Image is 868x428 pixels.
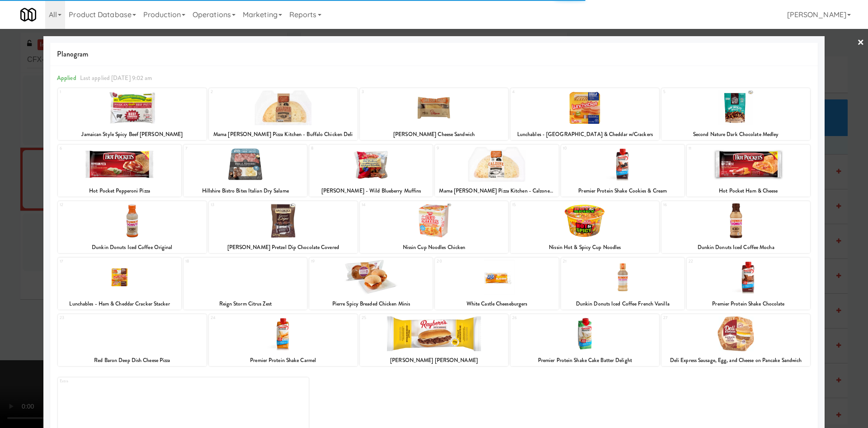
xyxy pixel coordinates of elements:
[211,88,283,96] div: 2
[311,298,431,310] div: Pierre Spicy Breaded Chicken Minis
[58,298,181,310] div: Lunchables - Ham & Cheddar Cracker Stacker
[209,201,358,253] div: 13[PERSON_NAME] Pretzel Dip Chocolate Covered
[311,185,431,197] div: [PERSON_NAME] - Wild Blueberry Muffins
[435,258,558,310] div: 20White Castle Cheeseburgers
[663,129,809,140] div: Second Nature Dark Chocolate Medley
[561,258,684,310] div: 21Dunkin Donuts Iced Coffee French Vanilla
[510,355,659,366] div: Premier Protein Shake Cake Batter Delight
[210,129,356,140] div: Mama [PERSON_NAME] Pizza Kitchen - Buffalo Chicken Deli
[437,258,497,265] div: 20
[436,298,557,310] div: White Castle Cheeseburgers
[510,242,659,253] div: Nissin Hot & Spicy Cup Noodles
[184,258,307,310] div: 18Reign Storm Citrus Zest
[563,258,623,265] div: 21
[663,355,809,366] div: Deli Express Sausage, Egg, and Cheese on Pancake Sandwich
[211,314,283,322] div: 24
[512,201,585,209] div: 15
[361,355,507,366] div: [PERSON_NAME] [PERSON_NAME]
[361,242,507,253] div: Nissin Cup Noodles Chicken
[562,185,683,197] div: Premier Protein Shake Cookies & Cream
[185,145,245,152] div: 7
[510,129,659,140] div: Lunchables - [GEOGRAPHIC_DATA] & Cheddar w/Crackers
[663,201,736,209] div: 16
[360,242,509,253] div: Nissin Cup Noodles Chicken
[661,242,810,253] div: Dunkin Donuts Iced Coffee Mocha
[58,129,207,140] div: Jamaican Style Spicy Beef [PERSON_NAME]
[561,185,684,197] div: Premier Protein Shake Cookies & Cream
[58,185,181,197] div: Hot Pocket Pepperoni Pizza
[360,129,509,140] div: [PERSON_NAME] Cheese Sandwich
[311,145,371,152] div: 8
[688,185,809,197] div: Hot Pocket Ham & Cheese
[185,185,306,197] div: Hillshire Bistro Bites Italian Dry Salame
[211,201,283,209] div: 13
[561,145,684,197] div: 10Premier Protein Shake Cookies & Cream
[185,298,306,310] div: Reign Storm Citrus Zest
[20,7,36,23] img: Micromart
[210,355,356,366] div: Premier Protein Shake Carmel
[512,314,585,322] div: 26
[309,258,433,310] div: 19Pierre Spicy Breaded Chicken Minis
[58,355,207,366] div: Red Baron Deep Dish Cheese Pizza
[80,74,152,82] span: Last applied [DATE] 9:02 am
[689,258,749,265] div: 22
[687,258,810,310] div: 22Premier Protein Shake Chocolate
[689,145,749,152] div: 11
[435,298,558,310] div: White Castle Cheeseburgers
[512,88,585,96] div: 4
[561,298,684,310] div: Dunkin Donuts Iced Coffee French Vanilla
[510,314,659,366] div: 26Premier Protein Shake Cake Batter Delight
[185,258,245,265] div: 18
[661,201,810,253] div: 16Dunkin Donuts Iced Coffee Mocha
[360,88,509,140] div: 3[PERSON_NAME] Cheese Sandwich
[661,314,810,366] div: 27Deli Express Sausage, Egg, and Cheese on Pancake Sandwich
[361,129,507,140] div: [PERSON_NAME] Cheese Sandwich
[512,242,658,253] div: Nissin Hot & Spicy Cup Noodles
[857,29,864,57] a: ×
[209,129,358,140] div: Mama [PERSON_NAME] Pizza Kitchen - Buffalo Chicken Deli
[184,298,307,310] div: Reign Storm Citrus Zest
[661,129,810,140] div: Second Nature Dark Chocolate Medley
[309,298,433,310] div: Pierre Spicy Breaded Chicken Minis
[360,355,509,366] div: [PERSON_NAME] [PERSON_NAME]
[184,145,307,197] div: 7Hillshire Bistro Bites Italian Dry Salame
[58,242,207,253] div: Dunkin Donuts Iced Coffee Original
[360,314,509,366] div: 25[PERSON_NAME] [PERSON_NAME]
[57,74,76,82] span: Applied
[59,129,205,140] div: Jamaican Style Spicy Beef [PERSON_NAME]
[562,298,683,310] div: Dunkin Donuts Iced Coffee French Vanilla
[57,47,811,61] span: Planogram
[59,355,205,366] div: Red Baron Deep Dish Cheese Pizza
[510,88,659,140] div: 4Lunchables - [GEOGRAPHIC_DATA] & Cheddar w/Crackers
[687,298,810,310] div: Premier Protein Shake Chocolate
[59,298,180,310] div: Lunchables - Ham & Cheddar Cracker Stacker
[510,201,659,253] div: 15Nissin Hot & Spicy Cup Noodles
[362,201,434,209] div: 14
[309,145,433,197] div: 8[PERSON_NAME] - Wild Blueberry Muffins
[58,314,207,366] div: 23Red Baron Deep Dish Cheese Pizza
[311,258,371,265] div: 19
[663,242,809,253] div: Dunkin Donuts Iced Coffee Mocha
[309,185,433,197] div: [PERSON_NAME] - Wild Blueberry Muffins
[209,355,358,366] div: Premier Protein Shake Carmel
[184,185,307,197] div: Hillshire Bistro Bites Italian Dry Salame
[58,145,181,197] div: 6Hot Pocket Pepperoni Pizza
[209,314,358,366] div: 24Premier Protein Shake Carmel
[661,355,810,366] div: Deli Express Sausage, Egg, and Cheese on Pancake Sandwich
[60,377,183,385] div: Extra
[512,129,658,140] div: Lunchables - [GEOGRAPHIC_DATA] & Cheddar w/Crackers
[209,242,358,253] div: [PERSON_NAME] Pretzel Dip Chocolate Covered
[58,88,207,140] div: 1Jamaican Style Spicy Beef [PERSON_NAME]
[436,185,557,197] div: Mama [PERSON_NAME] Pizza Kitchen - Calzone Four Cheese
[58,258,181,310] div: 17Lunchables - Ham & Cheddar Cracker Stacker
[362,88,434,96] div: 3
[360,201,509,253] div: 14Nissin Cup Noodles Chicken
[59,185,180,197] div: Hot Pocket Pepperoni Pizza
[60,145,120,152] div: 6
[437,145,497,152] div: 9
[60,314,132,322] div: 23
[687,145,810,197] div: 11Hot Pocket Ham & Cheese
[687,185,810,197] div: Hot Pocket Ham & Cheese
[435,185,558,197] div: Mama [PERSON_NAME] Pizza Kitchen - Calzone Four Cheese
[58,201,207,253] div: 12Dunkin Donuts Iced Coffee Original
